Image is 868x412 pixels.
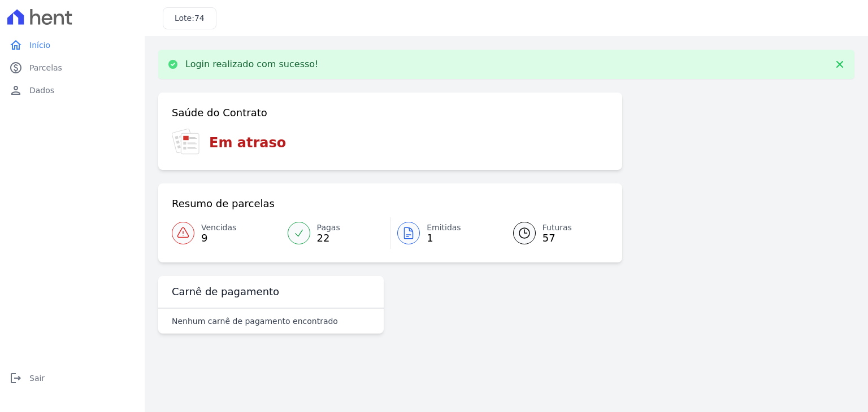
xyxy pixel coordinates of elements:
span: Futuras [542,222,572,234]
a: personDados [5,79,140,102]
a: Vencidas 9 [172,217,281,249]
h3: Carnê de pagamento [172,285,279,299]
i: home [9,38,23,52]
i: paid [9,61,23,74]
a: homeInício [5,34,140,56]
a: logoutSair [5,367,140,389]
p: Login realizado com sucesso! [185,59,319,70]
span: 57 [542,234,572,243]
a: Futuras 57 [500,217,609,249]
i: person [9,84,23,97]
span: Parcelas [29,62,62,73]
a: Pagas 22 [281,217,390,249]
h3: Em atraso [209,133,286,153]
span: Dados [29,85,54,96]
h3: Lote: [175,12,205,24]
span: Pagas [317,222,340,234]
span: Sair [29,372,45,384]
span: Emitidas [427,222,461,234]
a: Emitidas 1 [390,217,500,249]
a: paidParcelas [5,56,140,79]
i: logout [9,371,23,385]
span: Vencidas [201,222,236,234]
span: 22 [317,234,340,243]
span: Início [29,40,50,51]
h3: Resumo de parcelas [172,197,275,211]
h3: Saúde do Contrato [172,106,267,120]
span: 9 [201,234,236,243]
p: Nenhum carnê de pagamento encontrado [172,315,338,327]
span: 1 [427,234,461,243]
span: 74 [194,14,205,23]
